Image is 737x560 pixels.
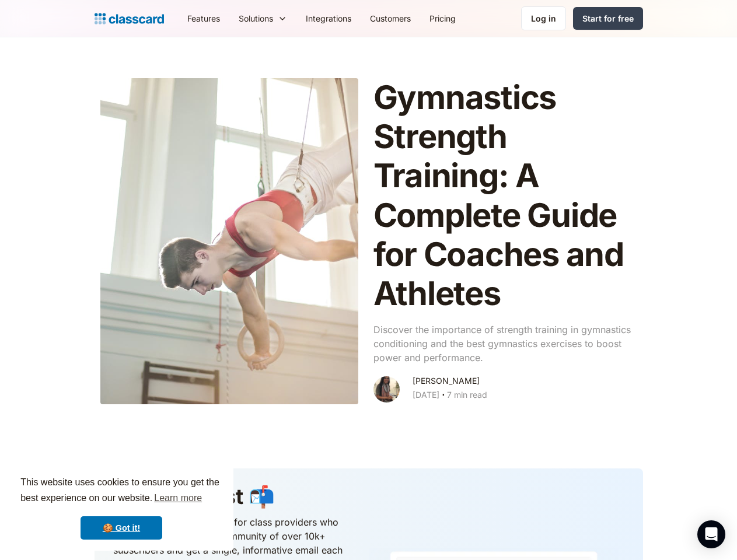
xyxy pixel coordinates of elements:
div: Log in [531,12,556,24]
a: Log in [521,6,566,30]
div: 7 min read [447,388,487,402]
div: [PERSON_NAME] [413,374,480,388]
a: Pricing [420,5,465,32]
span: This website uses cookies to ensure you get the best experience on our website. [20,475,222,507]
a: Start for free [573,7,643,30]
a: Integrations [296,5,361,32]
div: Solutions [239,12,273,24]
a: Customers [361,5,420,32]
a: dismiss cookie message [81,516,162,540]
div: Solutions [229,5,296,32]
div: Start for free [582,12,634,24]
p: Discover the importance of strength training in gymnastics conditioning and the best gymnastics e... [373,323,631,365]
a: Gymnastics Strength Training: A Complete Guide for Coaches and AthletesDiscover the importance of... [95,72,643,410]
div: Open Intercom Messenger [697,520,725,548]
a: Features [178,5,229,32]
h1: Gymnastics Strength Training: A Complete Guide for Coaches and Athletes [373,78,631,313]
div: cookieconsent [9,464,233,551]
a: home [95,10,164,27]
a: learn more about cookies [152,489,204,507]
div: [DATE] [413,388,439,402]
div: ‧ [439,388,447,404]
